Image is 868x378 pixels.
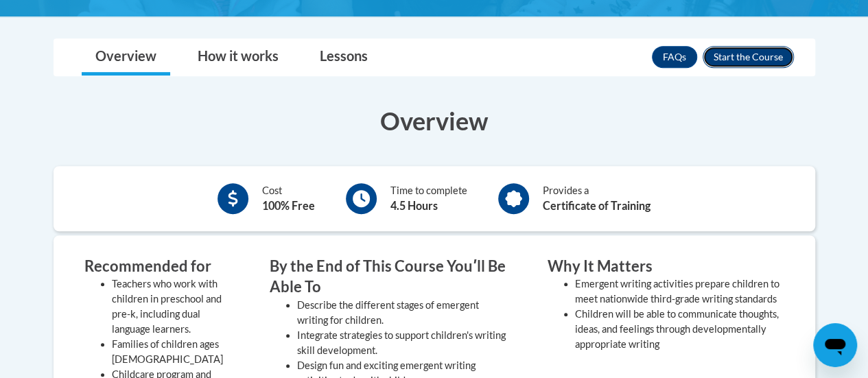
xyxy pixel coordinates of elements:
h3: Why It Matters [548,256,784,277]
h3: By the End of This Course Youʹll Be Able To [270,256,506,298]
button: Enroll [703,46,794,68]
li: Describe the different stages of emergent writing for children. [297,298,506,328]
a: Overview [82,39,170,75]
h3: Overview [54,104,815,138]
div: Cost [262,183,315,214]
a: Lessons [306,39,382,75]
iframe: Button to launch messaging window [813,323,857,367]
li: Children will be able to communicate thoughts, ideas, and feelings through developmentally approp... [575,307,784,352]
li: Emergent writing activities prepare children to meet nationwide third-grade writing standards [575,276,784,307]
a: FAQs [652,46,697,68]
a: How it works [184,39,292,75]
li: Integrate strategies to support children's writing skill development. [297,328,506,358]
div: Time to complete [390,183,467,214]
b: 100% Free [262,199,315,212]
b: 4.5 Hours [390,199,438,212]
div: Provides a [543,183,650,214]
b: Certificate of Training [543,199,650,212]
li: Families of children ages [DEMOGRAPHIC_DATA] [112,337,228,367]
li: Teachers who work with children in preschool and pre-k, including dual language learners. [112,276,228,337]
h3: Recommended for [84,256,228,277]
